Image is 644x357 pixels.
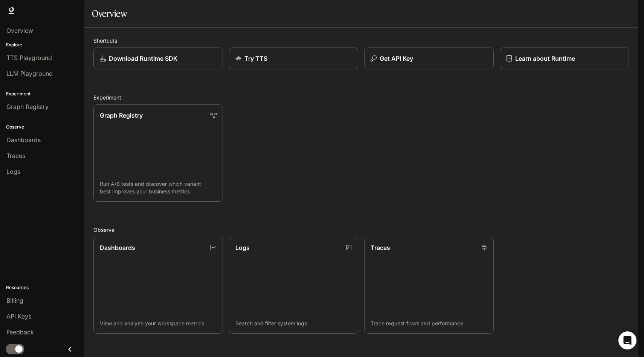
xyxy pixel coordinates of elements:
[371,320,487,327] p: Trace request flows and performance
[100,111,143,120] p: Graph Registry
[93,37,629,44] h2: Shortcuts
[371,243,390,252] p: Traces
[500,47,629,69] a: Learn about Runtime
[618,331,636,349] div: Open Intercom Messenger
[109,54,177,63] p: Download Runtime SDK
[235,320,352,327] p: Search and filter system logs
[364,47,494,69] button: Get API Key
[244,54,267,63] p: Try TTS
[100,180,217,195] p: Run A/B tests and discover which variant best improves your business metrics
[93,93,629,101] h2: Experiment
[93,104,223,202] a: Graph RegistryRun A/B tests and discover which variant best improves your business metrics
[92,6,127,21] h1: Overview
[235,243,250,252] p: Logs
[100,320,217,327] p: View and analyze your workspace metrics
[100,243,135,252] p: Dashboards
[93,226,629,234] h2: Observe
[229,237,359,334] a: LogsSearch and filter system logs
[515,54,575,63] p: Learn about Runtime
[380,54,413,63] p: Get API Key
[364,237,494,334] a: TracesTrace request flows and performance
[93,237,223,334] a: DashboardsView and analyze your workspace metrics
[229,47,359,69] a: Try TTS
[93,47,223,69] a: Download Runtime SDK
